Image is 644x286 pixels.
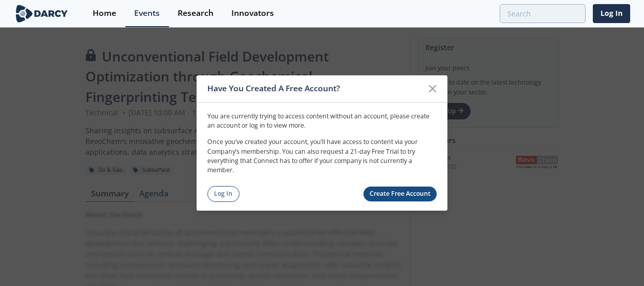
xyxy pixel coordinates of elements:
a: Log In [207,186,240,202]
a: Log In [593,4,630,23]
div: Home [93,9,116,17]
div: Research [178,9,213,17]
p: You are currently trying to access content without an account, please create an account or log in... [207,111,437,130]
img: logo-wide.svg [14,5,70,23]
div: Innovators [231,9,274,17]
a: Create Free Account [363,187,437,201]
input: Advanced Search [500,4,586,23]
p: Once you’ve created your account, you’ll have access to content via your Company’s membership. Yo... [207,137,437,175]
div: Have You Created A Free Account? [207,79,423,98]
div: Events [134,9,160,17]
